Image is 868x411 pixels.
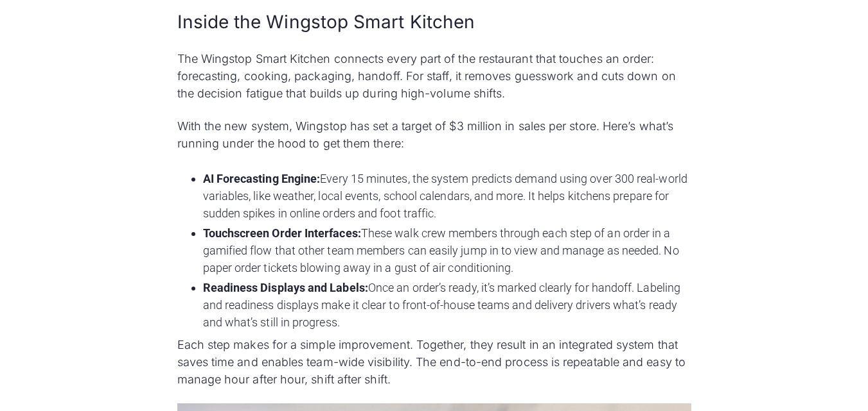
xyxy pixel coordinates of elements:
p: Each step makes for a simple improvement. Together, they result in an integrated system that save... [177,336,691,388]
li: Once an order’s ready, it’s marked clearly for handoff. Labeling and readiness displays make it c... [203,279,691,331]
h2: Inside the Wingstop Smart Kitchen [177,10,691,35]
p: With the new system, Wingstop has set a target of $3 million in sales per store. Here’s what’s ru... [177,117,691,152]
strong: Touchscreen Order Interfaces: [203,226,361,240]
li: These walk crew members through each step of an order in a gamified flow that other team members ... [203,224,691,276]
strong: Readiness Displays and Labels: [203,281,368,294]
li: Every 15 minutes, the system predicts demand using over 300 real-world variables, like weather, l... [203,170,691,222]
p: The Wingstop Smart Kitchen connects every part of the restaurant that touches an order: forecasti... [177,50,691,102]
strong: AI Forecasting Engine: [203,172,321,185]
